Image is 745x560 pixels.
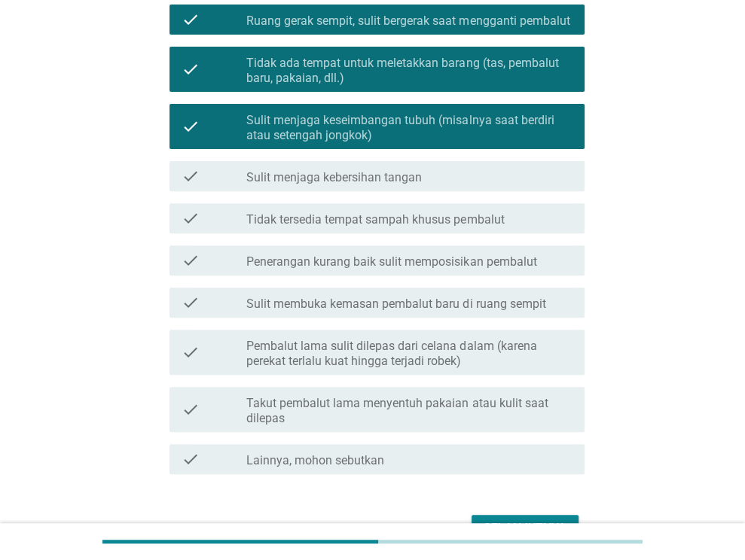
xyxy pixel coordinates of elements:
[182,294,200,312] i: check
[182,110,200,143] i: check
[246,113,572,143] label: Sulit menjaga keseimbangan tubuh (misalnya saat berdiri atau setengah jongkok)
[246,170,422,185] label: Sulit menjaga kebersihan tangan
[246,56,572,86] label: Tidak ada tempat untuk meletakkan barang (tas, pembalut baru, pakaian, dll.)
[246,297,545,312] label: Sulit membuka kemasan pembalut baru di ruang sempit
[182,53,200,86] i: check
[182,393,200,426] i: check
[246,339,572,369] label: Pembalut lama sulit dilepas dari celana dalam (karena perekat terlalu kuat hingga terjadi robek)
[246,453,384,468] label: Lainnya, mohon sebutkan
[182,336,200,369] i: check
[246,396,572,426] label: Takut pembalut lama menyentuh pakaian atau kulit saat dilepas
[472,515,579,542] button: Selanjutnya
[246,14,569,29] label: Ruang gerak sempit, sulit bergerak saat mengganti pembalut
[182,251,200,269] i: check
[246,212,504,227] label: Tidak tersedia tempat sampah khusus pembalut
[484,519,566,537] div: Selanjutnya
[182,167,200,185] i: check
[182,11,200,29] i: check
[246,254,536,269] label: Penerangan kurang baik sulit memposisikan pembalut
[182,209,200,227] i: check
[182,450,200,468] i: check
